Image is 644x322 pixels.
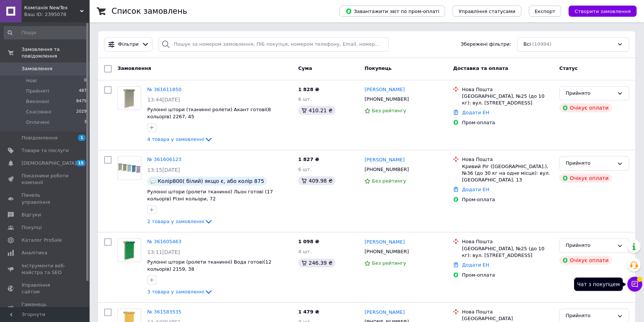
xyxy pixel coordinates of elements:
div: Пром-оплата [462,272,553,278]
span: Гаманець компанії [22,301,69,315]
span: 13:15[DATE] [147,167,180,173]
a: Фото товару [117,156,141,180]
a: Додати ЕН [462,187,489,192]
a: № 361611850 [147,87,181,92]
a: Додати ЕН [462,110,489,115]
span: Доставка та оплата [453,65,508,71]
input: Пошук за номером замовлення, ПІБ покупця, номером телефону, Email, номером накладної [158,37,389,52]
div: Пром-оплата [462,196,553,203]
span: Відгуки [22,212,41,218]
div: Очікує оплати [559,174,612,183]
a: № 361606123 [147,157,181,162]
span: 487 [79,88,87,94]
a: Створити замовлення [561,8,637,14]
div: Прийнято [566,90,614,97]
div: 409.98 ₴ [298,176,335,185]
button: Управління статусами [453,6,521,17]
a: Рулонні штори (ролети тканинні) Льон готові (17 кольорів) Різні кольори, 72 [147,189,273,202]
span: Колір800( білий) якщо є, або колір 875 [158,178,264,184]
span: 2 товара у замовленні [147,219,204,224]
img: Фото товару [118,163,141,174]
div: [GEOGRAPHIC_DATA], №25 (до 10 кг): вул. [STREET_ADDRESS] [462,245,553,259]
span: Управління сайтом [22,282,69,295]
span: Аналітика [22,249,47,256]
img: Фото товару [122,87,137,110]
span: Скасовані [26,109,51,115]
span: Каталог ProSale [22,237,62,244]
span: 2029 [76,109,87,115]
span: Експорт [535,9,556,14]
span: Оплачені [26,119,49,126]
span: Завантажити звіт по пром-оплаті [345,8,439,15]
span: [PHONE_NUMBER] [364,249,409,254]
span: 13:11[DATE] [147,249,180,255]
span: 6 шт. [298,167,312,172]
span: 15 [76,160,86,166]
span: [PHONE_NUMBER] [364,167,409,172]
span: Статус [559,65,578,71]
div: Ваш ID: 2395078 [24,11,89,18]
span: Управління статусами [458,9,515,14]
span: Рулонні штори (тканинні ролети) Акант готові(8 кольорів) 2267, 45 [147,107,271,119]
button: Експорт [529,6,561,17]
span: 4 товара у замовленні [147,136,204,142]
a: [PERSON_NAME] [364,86,405,93]
img: Фото товару [122,239,137,262]
span: 1 479 ₴ [298,309,319,315]
div: Нова Пошта [462,86,553,93]
span: 1 827 ₴ [298,157,319,162]
a: [PERSON_NAME] [364,157,405,164]
a: № 361605463 [147,239,181,244]
span: Покупці [22,224,42,231]
span: Без рейтингу [372,260,406,266]
span: Виконані [26,98,49,105]
span: 1 098 ₴ [298,239,319,244]
a: 4 товара у замовленні [147,136,213,142]
a: 3 товара у замовленні [147,289,213,294]
a: Рулонні штори (ролети тканинні) Вода готові(12 кольорів) 2159, 38 [147,259,271,272]
div: Кривий Ріг ([GEOGRAPHIC_DATA].), №36 (до 30 кг на одне місце): вул. [GEOGRAPHIC_DATA], 13 [462,163,553,184]
div: Прийнято [566,160,614,167]
span: Покупець [364,65,392,71]
button: Створити замовлення [569,6,637,17]
span: Створити замовлення [574,9,631,14]
span: Інструменти веб-майстра та SEO [22,263,69,276]
span: 1 [78,135,86,141]
a: 2 товара у замовленні [147,219,213,224]
span: Cума [298,65,312,71]
a: [PERSON_NAME] [364,309,405,316]
div: Нова Пошта [462,309,553,315]
a: [PERSON_NAME] [364,239,405,246]
span: Показники роботи компанії [22,173,69,186]
div: 246.39 ₴ [298,258,335,267]
button: Чат з покупцем [627,277,642,292]
button: Завантажити звіт по пром-оплаті [339,6,445,17]
span: Компанія NewTex [24,4,80,11]
div: [GEOGRAPHIC_DATA], №25 (до 10 кг): вул. [STREET_ADDRESS] [462,93,553,106]
span: 6 шт. [298,96,312,102]
img: :speech_balloon: [150,178,156,184]
span: [PHONE_NUMBER] [364,96,409,102]
span: 3 [84,119,87,126]
div: Нова Пошта [462,238,553,245]
span: 3 товара у замовленні [147,289,204,294]
span: Замовлення та повідомлення [22,46,89,59]
span: 8475 [76,98,87,105]
span: Прийняті [26,88,49,94]
div: Пром-оплата [462,119,553,126]
span: Нові [26,77,37,84]
a: № 361583535 [147,309,181,315]
h1: Список замовлень [112,7,187,16]
div: Нова Пошта [462,156,553,163]
span: Товари та послуги [22,147,69,154]
div: 410.21 ₴ [298,106,335,115]
span: Замовлення [22,65,52,72]
div: Очікує оплати [559,103,612,112]
span: Всі [524,41,531,48]
span: 0 [84,77,87,84]
a: Фото товару [117,238,141,262]
a: Додати ЕН [462,262,489,268]
span: Панель управління [22,192,69,205]
div: Чат з покупцем [574,277,623,291]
